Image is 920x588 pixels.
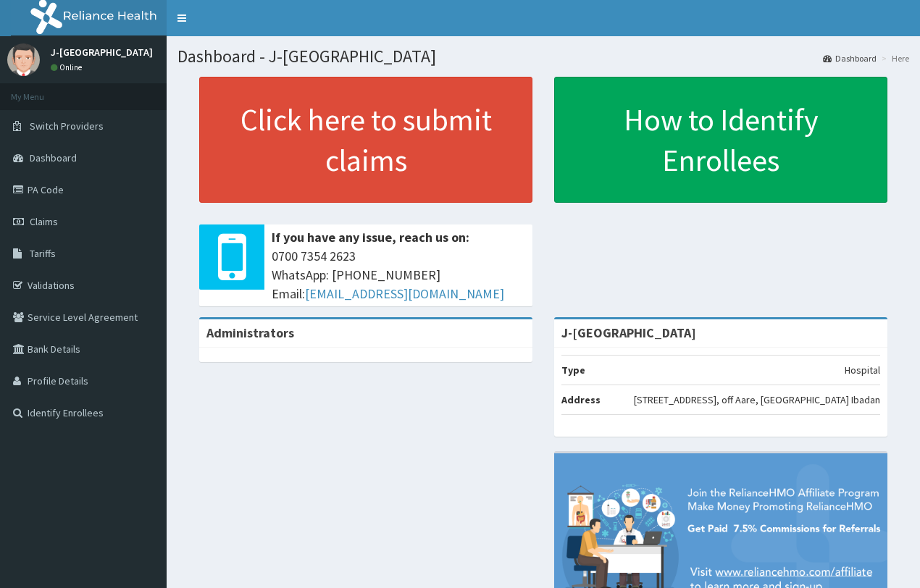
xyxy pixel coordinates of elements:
[878,52,909,64] li: Here
[30,215,58,228] span: Claims
[634,392,880,407] p: [STREET_ADDRESS], off Aare, [GEOGRAPHIC_DATA] Ibadan
[30,247,56,260] span: Tariffs
[561,393,601,406] b: Address
[7,43,40,76] img: User Image
[272,247,525,303] span: 0700 7354 2623 WhatsApp: [PHONE_NUMBER] Email:
[30,119,104,133] span: Switch Providers
[272,229,469,245] b: If you have any issue, reach us on:
[30,151,77,164] span: Dashboard
[206,324,294,341] b: Administrators
[199,77,532,203] a: Click here to submit claims
[51,62,85,72] a: Online
[305,285,504,302] a: [EMAIL_ADDRESS][DOMAIN_NAME]
[823,52,877,64] a: Dashboard
[561,324,696,341] strong: J-[GEOGRAPHIC_DATA]
[554,77,887,203] a: How to Identify Enrollees
[177,47,909,66] h1: Dashboard - J-[GEOGRAPHIC_DATA]
[845,363,880,377] p: Hospital
[51,47,153,57] p: J-[GEOGRAPHIC_DATA]
[561,364,585,377] b: Type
